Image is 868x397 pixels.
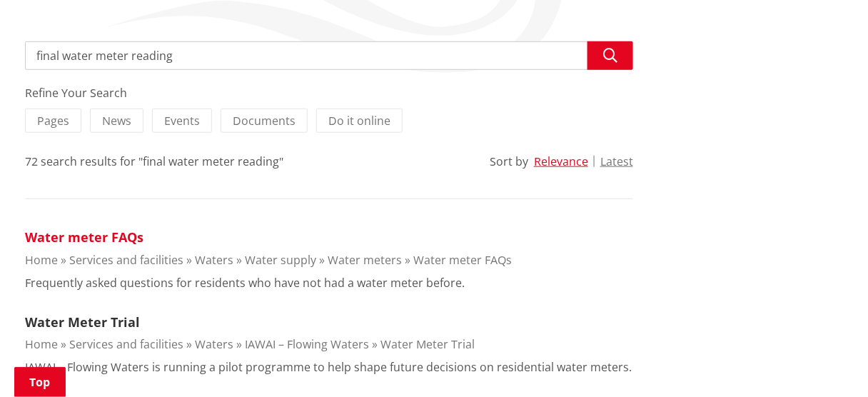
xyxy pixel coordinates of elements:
div: 72 search results for "final water meter reading" [25,153,283,170]
a: IAWAI – Flowing Waters [245,336,369,352]
a: Waters [195,336,233,352]
span: Pages [37,113,69,129]
span: News [102,113,131,129]
a: Water meter FAQs [413,252,512,268]
a: Water Meter Trial [380,336,475,352]
a: Water Meter Trial [25,313,140,331]
a: Water meter FAQs [25,228,143,246]
a: Top [14,367,66,397]
a: Home [25,336,58,352]
input: Search input [25,41,633,70]
button: Latest [600,155,633,168]
span: Documents [233,113,296,129]
span: Events [164,113,200,129]
a: Waters [195,252,233,268]
a: Water meters [328,252,402,268]
a: Services and facilities [69,336,183,352]
div: Sort by [490,153,528,170]
iframe: Messenger Launcher [802,337,854,388]
a: Water supply [245,252,316,268]
p: IAWAI – Flowing Waters is running a pilot programme to help shape future decisions on residential... [25,358,632,376]
a: Home [25,252,58,268]
button: Relevance [534,155,588,168]
p: Frequently asked questions for residents who have not had a water meter before. [25,274,465,291]
a: Services and facilities [69,252,183,268]
span: Do it online [328,113,390,129]
div: Refine Your Search [25,84,633,101]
